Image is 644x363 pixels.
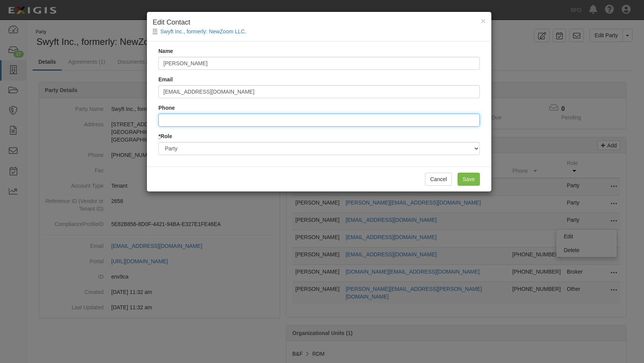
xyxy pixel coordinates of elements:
[458,173,480,186] input: Save
[153,18,486,28] h4: Edit Contact
[158,76,173,83] label: Email
[425,173,452,186] button: Cancel
[481,17,486,25] button: Close
[158,104,175,112] label: Phone
[481,16,486,25] span: ×
[158,47,173,55] label: Name
[158,132,172,140] label: Role
[158,133,160,139] abbr: required
[160,28,246,35] a: Swyft Inc., formerly: NewZoom LLC.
